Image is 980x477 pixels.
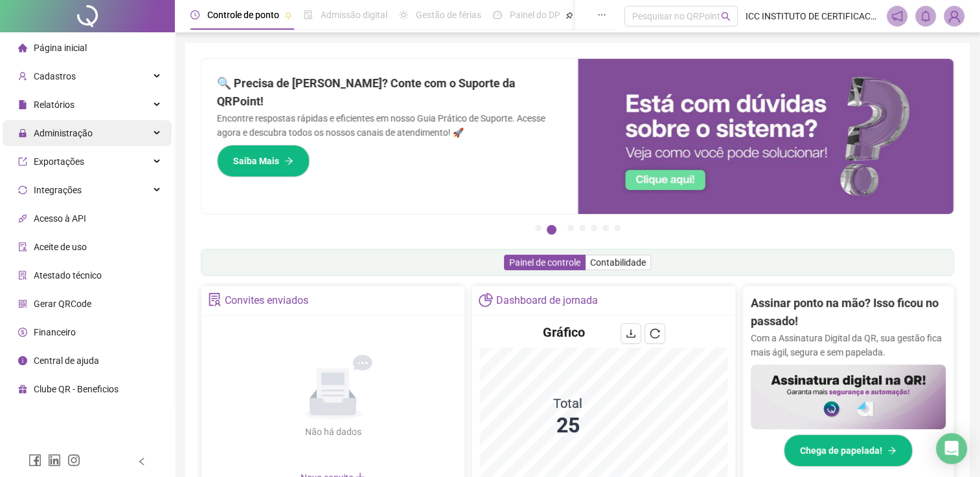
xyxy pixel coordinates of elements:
[416,10,481,20] span: Gestão de férias
[217,111,562,140] p: Encontre respostas rápidas e eficientes em nosso Guia Prático de Suporte. Acesse agora e descubra...
[751,331,946,359] p: Com a Assinatura Digital da QR, sua gestão fica mais ágil, segura e sem papelada.
[399,10,408,19] span: sun
[567,225,574,231] button: 3
[509,257,580,268] span: Painel de controle
[34,100,74,110] span: Relatórios
[18,157,27,166] span: export
[34,128,93,138] span: Administração
[590,257,646,268] span: Contabilidade
[626,328,636,339] span: download
[34,299,91,309] span: Gerar QRCode
[18,185,27,195] span: sync
[18,43,27,52] span: home
[510,10,560,20] span: Painel do DP
[579,225,586,231] button: 4
[34,384,119,394] span: Clube QR - Beneficios
[304,10,313,19] span: file-done
[284,12,292,19] span: pushpin
[284,156,293,165] span: arrow-right
[225,290,308,312] div: Convites enviados
[18,214,27,223] span: api
[614,225,621,231] button: 7
[746,9,879,23] span: ICC INSTITUTO DE CERTIFICACOS E CONFORMIDADES LTDA
[34,242,87,252] span: Aceite de uso
[920,10,931,22] span: bell
[18,385,27,394] span: gift
[493,10,502,19] span: dashboard
[578,59,954,214] img: banner%2F0cf4e1f0-cb71-40ef-aa93-44bd3d4ee559.png
[217,145,310,177] button: Saiba Mais
[34,270,102,281] span: Atestado técnico
[217,74,562,111] h2: 🔍 Precisa de [PERSON_NAME]? Conte com o Suporte da QRPoint!
[936,433,967,464] div: Open Intercom Messenger
[496,290,598,312] div: Dashboard de jornada
[479,293,492,306] span: pie-chart
[28,454,41,467] span: facebook
[67,454,80,467] span: instagram
[137,457,146,466] span: left
[18,356,27,365] span: info-circle
[602,225,609,231] button: 6
[535,225,541,231] button: 1
[18,129,27,138] span: lock
[34,327,76,337] span: Financeiro
[591,225,597,231] button: 5
[34,43,87,53] span: Página inicial
[273,425,393,439] div: Não há dados
[190,10,199,19] span: clock-circle
[208,293,222,306] span: solution
[207,10,279,20] span: Controle de ponto
[800,443,882,458] span: Chega de papelada!
[321,10,387,20] span: Admissão digital
[18,242,27,251] span: audit
[18,299,27,308] span: qrcode
[891,10,903,22] span: notification
[944,6,964,26] img: 73766
[18,100,27,109] span: file
[233,154,279,168] span: Saiba Mais
[48,454,61,467] span: linkedin
[34,185,82,195] span: Integrações
[18,72,27,81] span: user-add
[34,213,86,224] span: Acesso à API
[751,294,946,331] h2: Assinar ponto na mão? Isso ficou no passado!
[650,328,660,339] span: reload
[18,271,27,280] span: solution
[751,365,946,429] img: banner%2F02c71560-61a6-44d4-94b9-c8ab97240462.png
[784,434,913,467] button: Chega de papelada!
[18,328,27,337] span: dollar
[34,156,84,167] span: Exportações
[597,10,606,19] span: ellipsis
[34,355,99,366] span: Central de ajuda
[34,71,76,81] span: Cadastros
[887,446,896,455] span: arrow-right
[543,323,585,341] h4: Gráfico
[565,12,573,19] span: pushpin
[721,12,731,21] span: search
[547,225,556,235] button: 2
